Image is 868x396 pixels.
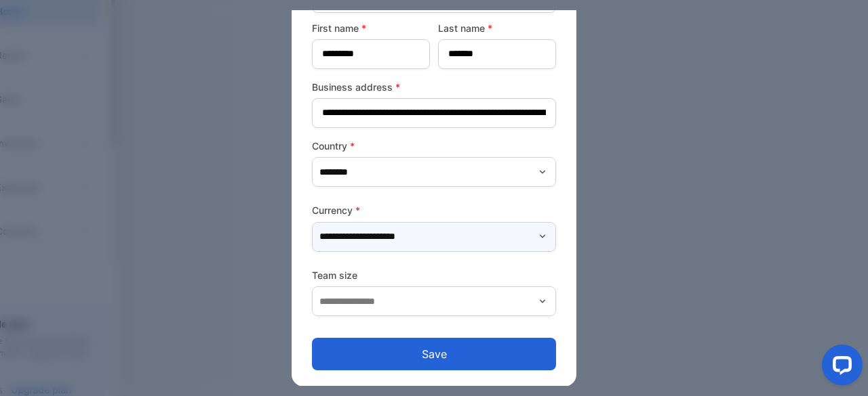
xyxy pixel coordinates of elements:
[811,339,868,396] iframe: LiveChat chat widget
[312,139,556,153] label: Country
[312,338,556,370] button: Save
[438,21,556,35] label: Last name
[312,21,430,35] label: First name
[312,203,556,217] label: Currency
[312,268,556,282] label: Team size
[312,80,556,94] label: Business address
